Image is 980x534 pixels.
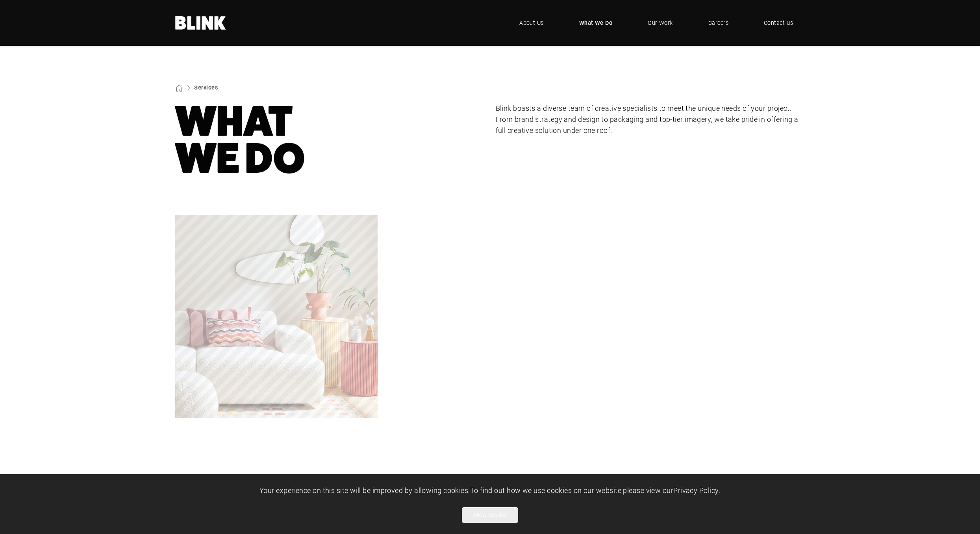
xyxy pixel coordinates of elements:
[175,215,378,418] a: Covering all aspects of commercial photography and video, our experienced Photography and Video T...
[579,19,613,27] span: What We Do
[259,485,721,495] span: Your experience on this site will be improved by allowing cookies. To find out how we use cookies...
[519,19,544,27] span: About Us
[708,19,728,27] span: Careers
[673,485,719,495] a: Privacy Policy
[496,103,805,136] p: Blink boasts a diverse team of creative specialists to meet the unique needs of your project. Fro...
[636,11,685,35] a: Our Work
[462,507,518,523] button: Allow cookies
[194,84,218,91] a: Services
[648,19,673,27] span: Our Work
[175,103,485,177] h1: What
[175,16,226,30] a: Home
[764,19,793,27] span: Contact Us
[175,134,305,183] nobr: We Do
[567,11,624,35] a: What We Do
[508,11,556,35] a: About Us
[697,11,740,35] a: Careers
[752,11,805,35] a: Contact Us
